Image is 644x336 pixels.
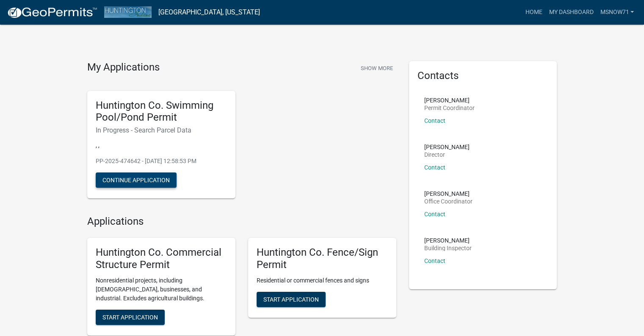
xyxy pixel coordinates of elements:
a: [GEOGRAPHIC_DATA], [US_STATE] [158,5,260,20]
a: Contact [424,257,445,264]
p: PP-2025-474642 - [DATE] 12:58:53 PM [96,157,227,166]
p: [PERSON_NAME] [424,191,473,197]
a: Home [522,4,545,20]
h4: My Applications [87,61,160,74]
a: Contact [424,164,445,171]
button: Start Application [96,310,165,325]
h6: In Progress - Search Parcel Data [96,126,227,134]
p: Permit Coordinator [424,105,475,111]
h5: Huntington Co. Fence/Sign Permit [257,246,388,271]
p: [PERSON_NAME] [424,144,470,150]
p: , , [96,141,227,150]
button: Show More [357,61,396,75]
span: Start Application [263,296,319,302]
a: Contact [424,117,445,124]
p: Office Coordinator [424,198,473,204]
p: [PERSON_NAME] [424,237,472,243]
p: Director [424,152,470,158]
p: [PERSON_NAME] [424,97,475,103]
h5: Huntington Co. Swimming Pool/Pond Permit [96,99,227,124]
span: Start Application [102,313,158,320]
a: msnow71 [597,4,637,20]
h4: Applications [87,215,396,228]
h5: Contacts [417,70,549,82]
h5: Huntington Co. Commercial Structure Permit [96,246,227,271]
a: My Dashboard [545,4,597,20]
p: Building Inspector [424,245,472,251]
button: Continue Application [96,172,177,188]
a: Contact [424,211,445,217]
p: Residential or commercial fences and signs [257,276,388,285]
img: Huntington County, Indiana [104,6,152,18]
p: Nonresidential projects, including [DEMOGRAPHIC_DATA], businesses, and industrial. Excludes agric... [96,276,227,303]
button: Start Application [257,292,326,307]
